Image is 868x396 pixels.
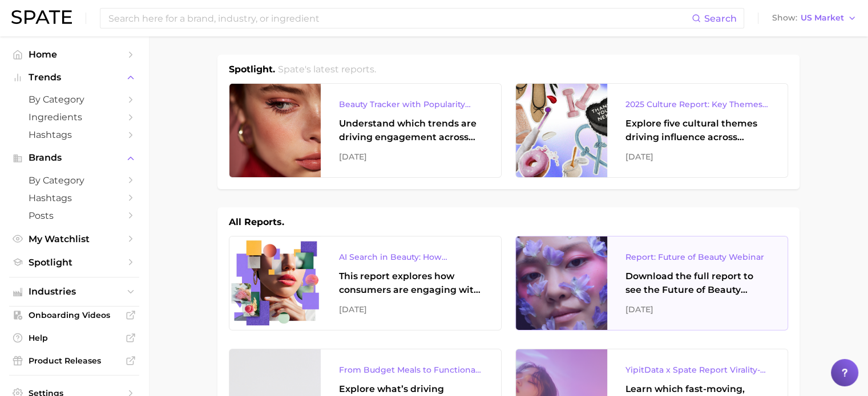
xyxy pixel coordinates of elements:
[29,193,120,203] span: Hashtags
[9,189,139,207] a: Hashtags
[9,46,139,63] a: Home
[229,83,502,178] a: Beauty Tracker with Popularity IndexUnderstand which trends are driving engagement across platfor...
[29,153,120,163] span: Brands
[339,363,483,377] div: From Budget Meals to Functional Snacks: Food & Beverage Trends Shaping Consumer Behavior This Sch...
[9,207,139,224] a: Posts
[339,270,483,297] div: This report explores how consumers are engaging with AI-powered search tools — and what it means ...
[229,63,275,76] h1: Spotlight.
[29,287,120,297] span: Industries
[9,172,139,189] a: by Category
[625,363,769,377] div: YipitData x Spate Report Virality-Driven Brands Are Taking a Slice of the Beauty Pie
[339,117,483,144] div: Understand which trends are driving engagement across platforms in the skin, hair, makeup, and fr...
[9,126,139,144] a: Hashtags
[9,230,139,248] a: My Watchlist
[29,112,120,123] span: Ingredients
[229,215,284,229] h1: All Reports.
[801,15,844,21] span: US Market
[29,310,120,320] span: Onboarding Videos
[9,69,139,86] button: Trends
[29,257,120,268] span: Spotlight
[515,236,788,330] a: Report: Future of Beauty WebinarDownload the full report to see the Future of Beauty trends we un...
[29,210,120,221] span: Posts
[11,10,72,24] img: SPATE
[29,356,120,366] span: Product Releases
[29,234,120,244] span: My Watchlist
[107,9,692,28] input: Search here for a brand, industry, or ingredient
[772,15,797,21] span: Show
[339,150,483,164] div: [DATE]
[625,250,769,264] div: Report: Future of Beauty Webinar
[9,91,139,108] a: by Category
[9,283,139,300] button: Industries
[625,303,769,316] div: [DATE]
[29,49,120,60] span: Home
[229,236,502,330] a: AI Search in Beauty: How Consumers Are Using ChatGPT vs. Google SearchThis report explores how co...
[9,254,139,271] a: Spotlight
[339,250,483,264] div: AI Search in Beauty: How Consumers Are Using ChatGPT vs. Google Search
[339,303,483,316] div: [DATE]
[29,129,120,140] span: Hashtags
[9,352,139,369] a: Product Releases
[515,83,788,178] a: 2025 Culture Report: Key Themes That Are Shaping Consumer DemandExplore five cultural themes driv...
[625,270,769,297] div: Download the full report to see the Future of Beauty trends we unpacked during the webinar.
[9,108,139,126] a: Ingredients
[339,97,483,111] div: Beauty Tracker with Popularity Index
[278,63,376,76] h2: Spate's latest reports.
[29,333,120,343] span: Help
[9,307,139,324] a: Onboarding Videos
[29,175,120,186] span: by Category
[625,117,769,144] div: Explore five cultural themes driving influence across beauty, food, and pop culture.
[769,11,859,26] button: ShowUS Market
[29,94,120,105] span: by Category
[29,72,120,83] span: Trends
[9,149,139,166] button: Brands
[625,150,769,164] div: [DATE]
[9,329,139,346] a: Help
[625,97,769,111] div: 2025 Culture Report: Key Themes That Are Shaping Consumer Demand
[704,13,737,24] span: Search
